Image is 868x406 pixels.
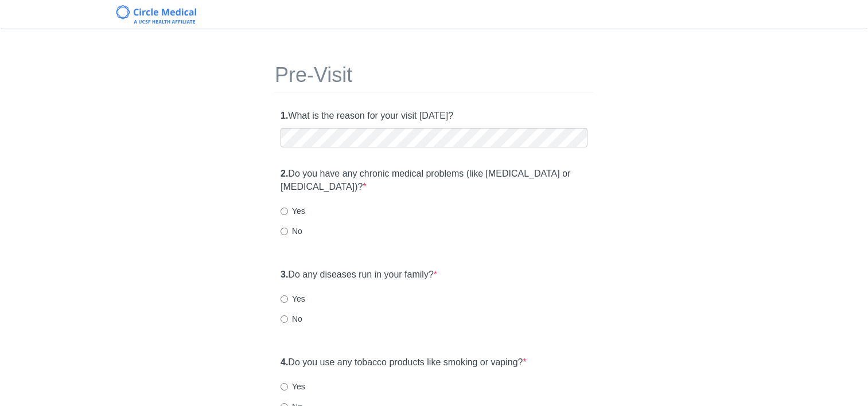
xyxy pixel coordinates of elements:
[281,295,288,303] input: Yes
[281,357,288,367] strong: 4.
[281,225,302,237] label: No
[116,5,197,24] img: Circle Medical Logo
[281,268,437,282] label: Do any diseases run in your family?
[281,169,288,178] strong: 2.
[281,293,305,304] label: Yes
[281,383,288,391] input: Yes
[281,208,288,215] input: Yes
[281,111,288,120] strong: 1.
[275,64,593,92] h1: Pre-Visit
[281,313,302,325] label: No
[281,270,288,279] strong: 3.
[281,228,288,235] input: No
[281,381,305,392] label: Yes
[281,205,305,217] label: Yes
[281,315,288,323] input: No
[281,110,453,123] label: What is the reason for your visit [DATE]?
[281,167,587,194] label: Do you have any chronic medical problems (like [MEDICAL_DATA] or [MEDICAL_DATA])?
[281,356,527,369] label: Do you use any tobacco products like smoking or vaping?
